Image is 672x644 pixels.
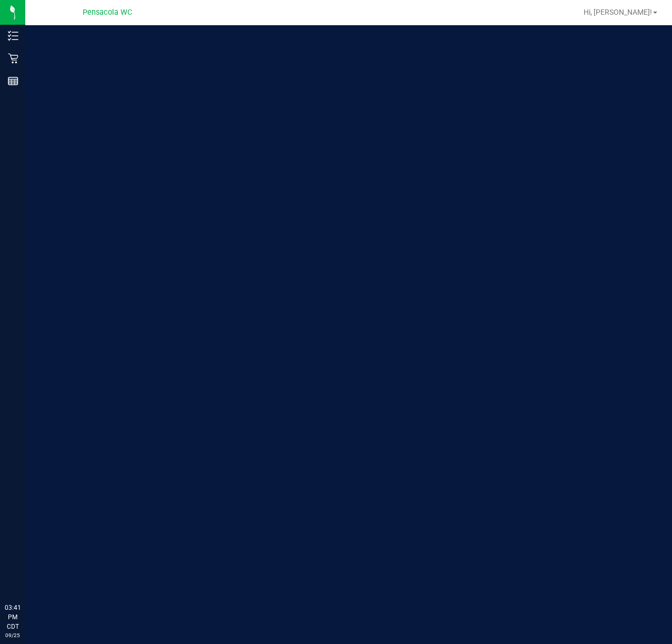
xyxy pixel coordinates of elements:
inline-svg: Reports [8,76,18,86]
inline-svg: Inventory [8,31,18,41]
p: 03:41 PM CDT [5,603,21,631]
p: 09/25 [5,631,21,639]
inline-svg: Retail [8,53,18,64]
span: Hi, [PERSON_NAME]! [584,8,652,16]
span: Pensacola WC [83,8,132,17]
